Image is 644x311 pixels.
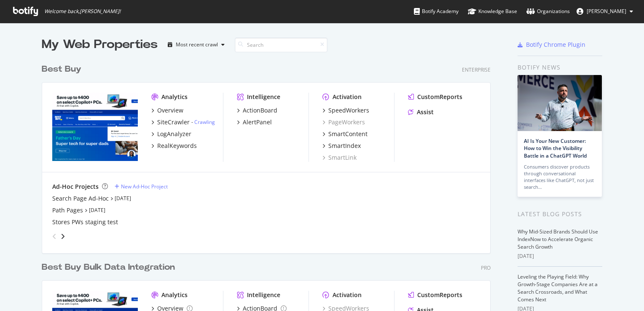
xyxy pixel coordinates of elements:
a: Search Page Ad-Hoc [52,194,109,203]
div: Enterprise [462,66,491,73]
div: angle-left [49,230,60,243]
div: Best Buy Bulk Data Integration [42,261,175,273]
span: Courtney Beyer [587,8,626,15]
div: Analytics [161,93,188,101]
div: Organizations [526,7,570,16]
div: Ad-Hoc Projects [52,182,99,191]
div: CustomReports [417,93,462,101]
a: SmartLink [322,153,357,162]
button: [PERSON_NAME] [570,5,640,18]
div: New Ad-Hoc Project [121,183,168,190]
div: Overview [157,106,183,115]
div: Activation [333,291,362,299]
div: Assist [417,108,434,116]
a: SpeedWorkers [322,106,369,115]
div: [DATE] [518,252,602,260]
div: ActionBoard [243,106,277,115]
img: AI Is Your New Customer: How to Win the Visibility Battle in a ChatGPT World [518,75,602,131]
span: Welcome back, [PERSON_NAME] ! [44,8,121,15]
div: angle-right [60,232,66,241]
div: Latest Blog Posts [518,209,602,219]
div: SpeedWorkers [328,106,369,115]
a: Why Mid-Sized Brands Should Use IndexNow to Accelerate Organic Search Growth [518,228,598,250]
a: [DATE] [89,206,105,214]
div: Activation [333,93,362,101]
a: RealKeywords [151,142,197,150]
a: CustomReports [408,291,462,299]
a: ActionBoard [237,106,277,115]
div: Most recent crawl [176,42,218,47]
div: Intelligence [247,291,280,299]
a: PageWorkers [322,118,365,126]
div: Intelligence [247,93,280,101]
div: - [191,118,215,126]
a: New Ad-Hoc Project [115,183,168,190]
button: Most recent crawl [164,38,228,51]
div: Pro [481,264,491,271]
a: SiteCrawler- Crawling [151,118,215,126]
a: AlertPanel [237,118,272,126]
a: SmartIndex [322,142,361,150]
a: Path Pages [52,206,83,214]
div: Botify Chrome Plugin [526,40,585,49]
div: AlertPanel [243,118,272,126]
a: Stores PWs staging test [52,218,118,226]
div: My Web Properties [42,36,158,53]
div: Botify Academy [414,7,459,16]
input: Search [235,38,327,52]
div: Analytics [161,291,188,299]
a: [DATE] [115,195,131,202]
div: Botify news [518,63,602,72]
a: Botify Chrome Plugin [518,40,585,49]
div: SmartIndex [328,142,361,150]
a: LogAnalyzer [151,130,191,138]
a: SmartContent [322,130,368,138]
a: Assist [408,108,434,116]
a: Best Buy Bulk Data Integration [42,261,178,273]
a: AI Is Your New Customer: How to Win the Visibility Battle in a ChatGPT World [524,137,587,159]
img: bestbuy.com [52,93,138,161]
a: Crawling [194,118,215,126]
div: CustomReports [417,291,462,299]
a: Leveling the Playing Field: Why Growth-Stage Companies Are at a Search Crossroads, and What Comes... [518,273,598,303]
div: SmartContent [328,130,368,138]
div: LogAnalyzer [157,130,191,138]
a: Best Buy [42,63,85,75]
a: Overview [151,106,183,115]
a: CustomReports [408,93,462,101]
div: SiteCrawler [157,118,190,126]
div: Best Buy [42,63,81,75]
div: Consumers discover products through conversational interfaces like ChatGPT, not just search… [524,164,596,190]
div: Knowledge Base [468,7,517,16]
div: RealKeywords [157,142,197,150]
